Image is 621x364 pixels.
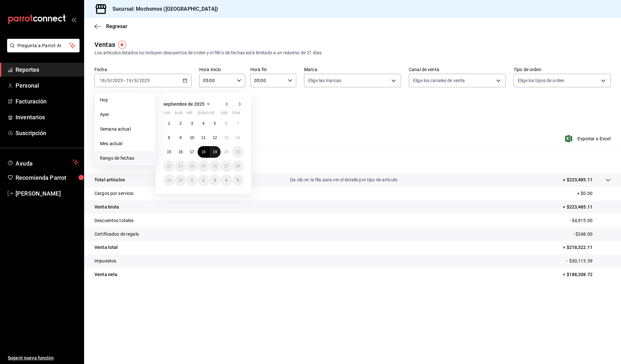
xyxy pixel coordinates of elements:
button: Regresar [94,23,127,29]
span: / [137,78,139,83]
span: Elige los canales de venta [413,77,465,84]
button: 15 de septiembre de 2025 [163,146,175,158]
button: 11 de septiembre de 2025 [198,132,209,144]
p: - $248.00 [573,231,611,238]
span: Reportes [16,65,79,74]
abbr: 18 de septiembre de 2025 [201,150,205,154]
span: / [132,78,134,83]
abbr: 14 de septiembre de 2025 [236,135,240,140]
button: 7 de septiembre de 2025 [232,118,244,129]
label: Canal de venta [409,67,506,72]
button: 8 de septiembre de 2025 [163,132,175,144]
span: Pregunta a Parrot AI [17,42,70,49]
abbr: 6 de septiembre de 2025 [225,121,227,126]
span: Mes actual [100,140,150,147]
span: Hoy [100,97,150,103]
input: -- [134,78,137,83]
p: Certificados de regalo [94,231,139,238]
p: Total artículos [94,177,125,183]
button: 19 de septiembre de 2025 [209,146,221,158]
button: 27 de septiembre de 2025 [221,160,232,172]
p: Cargos por servicio [94,190,134,197]
abbr: 17 de septiembre de 2025 [190,150,194,154]
abbr: miércoles [186,111,192,118]
abbr: 5 de septiembre de 2025 [214,121,216,126]
abbr: 7 de septiembre de 2025 [237,121,239,126]
span: Personal [16,81,79,90]
a: Pregunta a Parrot AI [5,47,80,54]
abbr: 30 de septiembre de 2025 [178,178,182,183]
button: 3 de septiembre de 2025 [186,118,198,129]
span: Semana actual [100,126,150,133]
button: 4 de octubre de 2025 [221,175,232,186]
button: 1 de septiembre de 2025 [163,118,175,129]
button: 28 de septiembre de 2025 [232,160,244,172]
abbr: 8 de septiembre de 2025 [168,135,170,140]
span: / [110,78,112,83]
p: Descuentos totales [94,217,134,224]
abbr: 3 de octubre de 2025 [214,178,216,183]
abbr: 4 de octubre de 2025 [225,178,227,183]
abbr: domingo [232,111,240,118]
button: open_drawer_menu [71,17,76,22]
p: + $0.00 [577,190,611,197]
abbr: 2 de octubre de 2025 [202,178,205,183]
button: 24 de septiembre de 2025 [186,160,198,172]
abbr: 27 de septiembre de 2025 [224,164,228,168]
p: Da clic en la fila para ver el detalle por tipo de artículo [290,177,398,183]
span: Recomienda Parrot [16,173,79,182]
button: 29 de septiembre de 2025 [163,175,175,186]
button: 5 de septiembre de 2025 [209,118,221,129]
button: 9 de septiembre de 2025 [175,132,186,144]
abbr: 29 de septiembre de 2025 [167,178,171,183]
button: 16 de septiembre de 2025 [175,146,186,158]
abbr: 16 de septiembre de 2025 [178,150,182,154]
button: 17 de septiembre de 2025 [186,146,198,158]
abbr: 26 de septiembre de 2025 [213,164,217,168]
button: Exportar a Excel [566,135,611,143]
span: Ayer [100,111,150,118]
input: ---- [112,78,123,83]
p: = $223,485.11 [563,204,611,210]
span: - [124,78,125,83]
abbr: martes [175,111,182,118]
p: - $4,915.00 [570,217,611,224]
p: = $218,322.11 [563,244,611,251]
abbr: 12 de septiembre de 2025 [213,135,217,140]
abbr: 15 de septiembre de 2025 [167,150,171,154]
span: / [105,78,107,83]
span: Regresar [106,23,127,29]
button: Pregunta a Parrot AI [7,39,80,52]
abbr: 24 de septiembre de 2025 [190,164,194,168]
p: + $223,485.11 [563,177,593,183]
button: 10 de septiembre de 2025 [186,132,198,144]
abbr: 19 de septiembre de 2025 [213,150,217,154]
p: Venta neta [94,271,117,278]
button: 5 de octubre de 2025 [232,175,244,186]
abbr: 5 de octubre de 2025 [237,178,239,183]
button: 25 de septiembre de 2025 [198,160,209,172]
img: Tooltip marker [118,41,126,49]
button: 21 de septiembre de 2025 [232,146,244,158]
div: Ventas [94,40,115,49]
button: 4 de septiembre de 2025 [198,118,209,129]
label: Marca [304,67,401,72]
abbr: 10 de septiembre de 2025 [190,135,194,140]
abbr: 1 de septiembre de 2025 [168,121,170,126]
abbr: 11 de septiembre de 2025 [201,135,205,140]
p: Venta bruta [94,204,119,210]
p: Resumen [94,158,611,166]
p: - $30,113.39 [567,258,611,264]
span: Sugerir nueva función [8,355,79,361]
span: Facturación [16,97,79,106]
abbr: 3 de septiembre de 2025 [191,121,193,126]
button: 23 de septiembre de 2025 [175,160,186,172]
input: -- [126,78,132,83]
button: 30 de septiembre de 2025 [175,175,186,186]
span: Suscripción [16,129,79,137]
button: septiembre de 2025 [163,100,212,108]
label: Tipo de orden [514,67,611,72]
p: = $188,208.72 [563,271,611,278]
button: 20 de septiembre de 2025 [221,146,232,158]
